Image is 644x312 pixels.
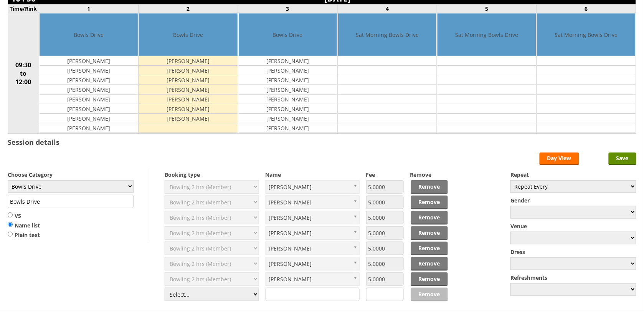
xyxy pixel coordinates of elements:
td: [PERSON_NAME] [239,114,337,123]
label: Fee [366,171,404,178]
td: Sat Morning Bowls Drive [338,13,436,56]
td: Time/Rink [8,5,39,13]
td: [PERSON_NAME] [139,66,237,75]
a: [PERSON_NAME] [266,196,360,209]
a: Remove [411,196,448,209]
a: [PERSON_NAME] [266,211,360,224]
td: Sat Morning Bowls Drive [438,13,536,56]
span: [PERSON_NAME] [269,257,350,270]
td: [PERSON_NAME] [239,95,337,104]
label: Plain text [8,231,40,239]
td: [PERSON_NAME] [40,95,138,104]
td: [PERSON_NAME] [40,56,138,66]
td: 1 [39,5,139,13]
a: [PERSON_NAME] [266,272,360,286]
label: Dress [510,248,636,256]
td: 2 [139,5,238,13]
a: Remove [411,242,448,256]
a: Remove [411,272,448,286]
td: Bowls Drive [40,13,138,56]
label: Name [266,171,360,178]
td: Bowls Drive [239,13,337,56]
td: [PERSON_NAME] [139,56,237,66]
span: [PERSON_NAME] [269,181,350,193]
td: [PERSON_NAME] [139,104,237,114]
span: [PERSON_NAME] [269,227,350,239]
td: [PERSON_NAME] [239,85,337,95]
a: Remove [411,257,448,271]
label: Booking type [165,171,259,178]
td: 09:30 to 12:00 [8,13,39,134]
span: [PERSON_NAME] [269,211,350,224]
td: 4 [337,5,437,13]
td: [PERSON_NAME] [139,75,237,85]
td: Sat Morning Bowls Drive [537,13,636,56]
td: [PERSON_NAME] [239,66,337,75]
label: Name list [8,222,40,229]
label: Choose Category [8,171,134,178]
a: [PERSON_NAME] [266,226,360,240]
input: VS [8,212,13,218]
td: [PERSON_NAME] [40,85,138,95]
td: [PERSON_NAME] [239,75,337,85]
span: [PERSON_NAME] [269,196,350,209]
a: Remove [411,211,448,225]
label: VS [8,212,40,220]
td: [PERSON_NAME] [239,56,337,66]
td: 3 [238,5,337,13]
td: [PERSON_NAME] [139,95,237,104]
td: [PERSON_NAME] [139,114,237,123]
a: Remove [411,226,448,240]
input: Title/Description [8,195,134,208]
a: [PERSON_NAME] [266,180,360,194]
td: [PERSON_NAME] [40,114,138,123]
td: 5 [437,5,537,13]
input: Plain text [8,231,13,237]
label: Repeat [510,171,636,178]
td: [PERSON_NAME] [239,123,337,133]
td: [PERSON_NAME] [40,66,138,75]
label: Remove [410,171,447,178]
td: 6 [537,5,636,13]
td: Bowls Drive [139,13,237,56]
td: [PERSON_NAME] [40,75,138,85]
td: [PERSON_NAME] [239,104,337,114]
a: [PERSON_NAME] [266,257,360,271]
span: [PERSON_NAME] [269,273,350,285]
span: [PERSON_NAME] [269,242,350,255]
a: [PERSON_NAME] [266,242,360,255]
h3: Session details [8,138,59,147]
td: [PERSON_NAME] [40,123,138,133]
input: Name list [8,222,13,227]
td: [PERSON_NAME] [139,85,237,95]
a: Remove [411,180,448,194]
a: Day View [540,153,579,165]
label: Gender [510,197,636,204]
td: [PERSON_NAME] [40,104,138,114]
input: Save [609,153,636,165]
label: Venue [510,222,636,230]
label: Refreshments [510,274,636,281]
